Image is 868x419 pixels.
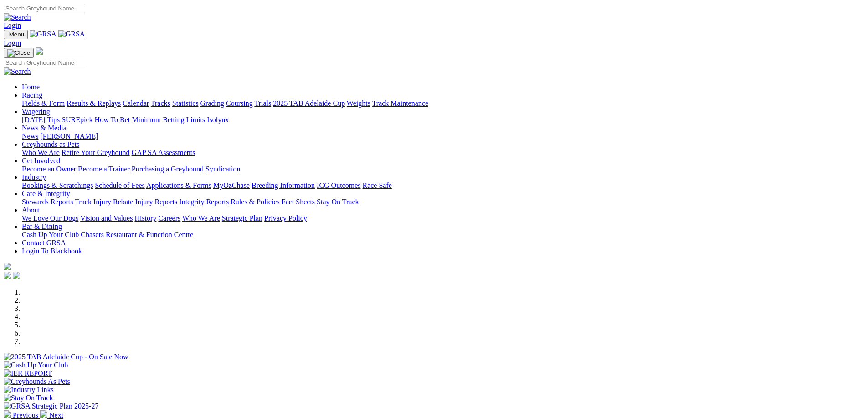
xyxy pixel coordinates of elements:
a: Fact Sheets [282,198,315,206]
a: Vision and Values [80,214,133,222]
a: Racing [22,91,42,99]
a: Statistics [172,99,199,107]
a: Cash Up Your Club [22,231,79,238]
a: History [134,214,156,222]
a: Calendar [123,99,149,107]
a: Become a Trainer [78,165,130,173]
div: Racing [22,99,864,108]
a: [PERSON_NAME] [40,132,98,140]
img: Search [4,67,31,76]
a: MyOzChase [213,181,250,189]
a: Track Maintenance [372,99,428,107]
button: Toggle navigation [4,48,34,58]
a: Chasers Restaurant & Function Centre [81,231,193,238]
a: News [22,132,38,140]
img: Greyhounds As Pets [4,378,70,386]
a: Previous [4,411,40,419]
button: Toggle navigation [4,30,28,39]
a: Strategic Plan [222,214,262,222]
a: Next [40,411,63,419]
a: Tracks [151,99,170,107]
a: ICG Outcomes [317,181,360,189]
img: GRSA [30,30,56,38]
a: Syndication [205,165,240,173]
div: News & Media [22,132,864,140]
a: Become an Owner [22,165,76,173]
a: Track Injury Rebate [75,198,133,206]
a: Race Safe [362,181,391,189]
span: Next [49,411,63,419]
a: Grading [200,99,224,107]
img: chevron-left-pager-white.svg [4,410,11,418]
a: Bookings & Scratchings [22,181,93,189]
img: GRSA [58,30,85,38]
span: Previous [13,411,38,419]
a: Home [22,83,40,91]
img: 2025 TAB Adelaide Cup - On Sale Now [4,353,128,361]
a: Privacy Policy [264,214,307,222]
div: Bar & Dining [22,231,864,239]
a: Results & Replays [67,99,121,107]
a: About [22,206,40,214]
a: Contact GRSA [22,239,66,247]
a: Who We Are [182,214,220,222]
div: Greyhounds as Pets [22,149,864,157]
a: Rules & Policies [231,198,280,206]
a: Integrity Reports [179,198,229,206]
a: Get Involved [22,157,60,165]
div: Get Involved [22,165,864,173]
a: Breeding Information [252,181,315,189]
div: Industry [22,181,864,190]
a: [DATE] Tips [22,116,60,124]
a: Who We Are [22,149,60,156]
a: 2025 TAB Adelaide Cup [273,99,345,107]
img: logo-grsa-white.png [36,47,43,55]
a: Injury Reports [135,198,177,206]
a: Isolynx [207,116,229,124]
a: SUREpick [62,116,92,124]
img: Cash Up Your Club [4,361,68,369]
img: facebook.svg [4,272,11,279]
a: Fields & Form [22,99,65,107]
a: Industry [22,173,46,181]
a: Bar & Dining [22,222,62,230]
input: Search [4,4,84,13]
img: Search [4,13,31,21]
div: Wagering [22,116,864,124]
img: Close [7,49,30,57]
img: GRSA Strategic Plan 2025-27 [4,402,98,410]
a: GAP SA Assessments [132,149,195,156]
a: News & Media [22,124,67,132]
a: Coursing [226,99,253,107]
a: Wagering [22,108,50,115]
a: Purchasing a Greyhound [132,165,204,173]
a: Trials [254,99,271,107]
a: Careers [158,214,180,222]
img: logo-grsa-white.png [4,263,11,270]
div: Care & Integrity [22,198,864,206]
a: Minimum Betting Limits [132,116,205,124]
a: Login [4,21,21,29]
a: Stay On Track [317,198,359,206]
a: Login [4,39,21,47]
a: Care & Integrity [22,190,70,197]
a: Retire Your Greyhound [62,149,130,156]
a: Schedule of Fees [95,181,144,189]
a: Weights [347,99,370,107]
img: Stay On Track [4,394,53,402]
img: chevron-right-pager-white.svg [40,410,47,418]
a: How To Bet [95,116,130,124]
img: twitter.svg [13,272,20,279]
span: Menu [9,31,24,38]
a: We Love Our Dogs [22,214,78,222]
a: Stewards Reports [22,198,73,206]
a: Login To Blackbook [22,247,82,255]
input: Search [4,58,84,67]
a: Greyhounds as Pets [22,140,79,148]
a: Applications & Forms [146,181,211,189]
img: IER REPORT [4,369,52,378]
div: About [22,214,864,222]
img: Industry Links [4,386,54,394]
